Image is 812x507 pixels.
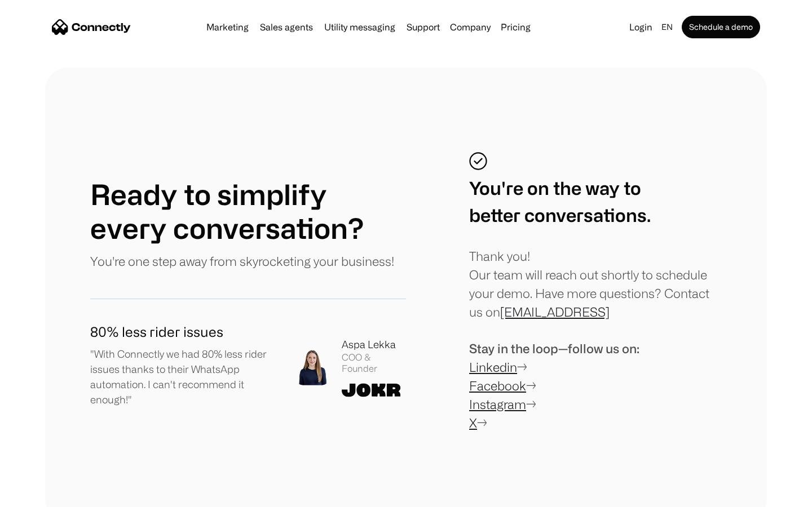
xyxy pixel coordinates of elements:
a: Schedule a demo [682,16,760,38]
a: [EMAIL_ADDRESS] [500,305,610,319]
a: X [469,416,477,430]
div: Thank you! Our team will reach out shortly to schedule your demo. Have more questions? Contact us on [469,247,722,321]
a: Linkedin [469,360,517,374]
a: Support [402,23,444,32]
p: → → → → [469,339,639,432]
div: Aspa Lekka [342,337,406,352]
p: "With Connectly we had 80% less rider issues thanks to their WhatsApp automation. I can't recomme... [90,346,276,407]
a: Utility messaging [320,23,400,32]
div: en [661,19,673,35]
a: Sales agents [255,23,317,32]
a: Facebook [469,379,526,393]
span: Stay in the loop—follow us on: [469,341,639,355]
div: Company [450,19,491,35]
p: You're one step away from skyrocketing your business! [90,252,394,270]
aside: Language selected: English [11,486,68,503]
h1: Ready to simplify every conversation? [90,177,406,245]
a: Marketing [202,23,253,32]
a: Login [625,19,657,35]
h1: 80% less rider issues [90,322,276,342]
a: Pricing [496,23,535,32]
div: COO & Founder [342,352,406,373]
div: Company [447,19,494,35]
div: You're on the way to better conversations. [469,175,651,229]
ul: Language list [23,487,68,503]
div: en [657,19,679,35]
a: home [52,19,131,35]
a: Instagram [469,397,526,411]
